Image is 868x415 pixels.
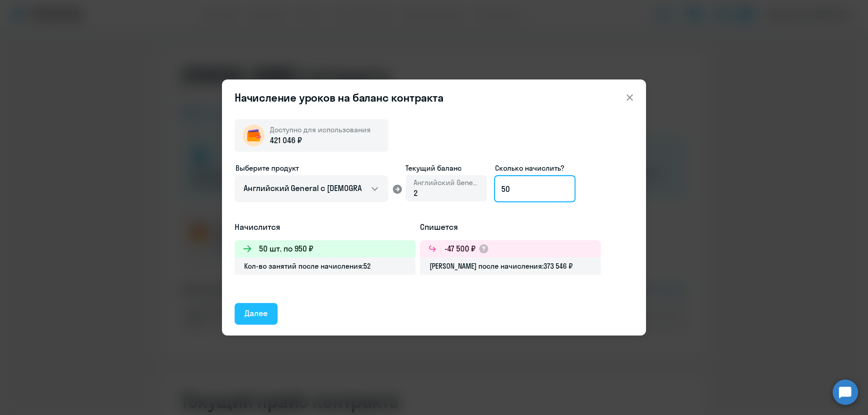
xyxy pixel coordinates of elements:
[414,188,418,198] span: 2
[235,303,278,325] button: Далее
[236,163,299,173] span: Выберите продукт
[259,243,313,255] h3: 50 шт. по 950 ₽
[235,257,415,275] div: Кол-во занятий после начисления: 52
[406,163,487,173] span: Текущий баланс
[414,177,479,187] span: Английский General
[243,125,264,146] img: wallet-circle.png
[245,308,268,319] div: Далее
[444,243,476,255] h3: -47 500 ₽
[420,257,601,275] div: [PERSON_NAME] после начисления: 373 546 ₽
[495,163,564,173] span: Сколько начислить?
[235,221,415,233] h5: Начислится
[270,135,302,146] span: 421 046 ₽
[222,90,646,105] header: Начисление уроков на баланс контракта
[420,221,601,233] h5: Спишется
[270,125,371,134] span: Доступно для использования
